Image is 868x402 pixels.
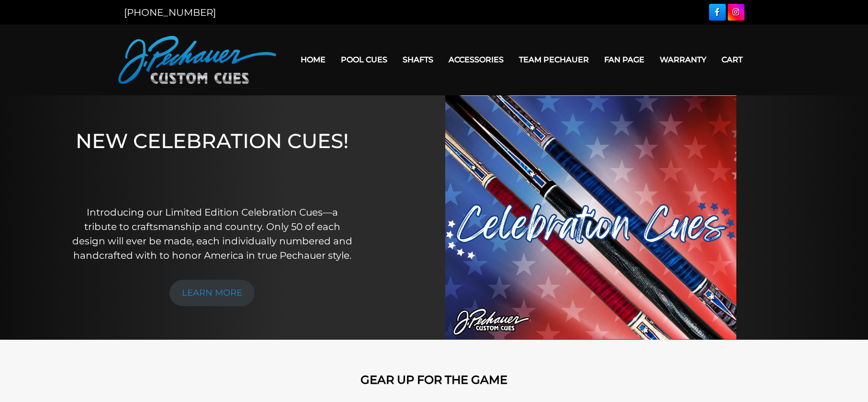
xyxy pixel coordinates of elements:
a: [PHONE_NUMBER] [124,7,216,18]
a: Fan Page [597,47,652,72]
a: Accessories [441,47,511,72]
h1: NEW CELEBRATION CUES! [70,129,355,192]
a: Home [293,47,333,72]
a: Warranty [652,47,714,72]
a: Cart [714,47,750,72]
a: LEARN MORE [169,280,255,306]
strong: GEAR UP FOR THE GAME [361,373,507,387]
p: Introducing our Limited Edition Celebration Cues—a tribute to craftsmanship and country. Only 50 ... [70,205,355,263]
a: Pool Cues [333,47,395,72]
img: Pechauer Custom Cues [118,36,276,84]
a: Shafts [395,47,441,72]
a: Team Pechauer [511,47,597,72]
